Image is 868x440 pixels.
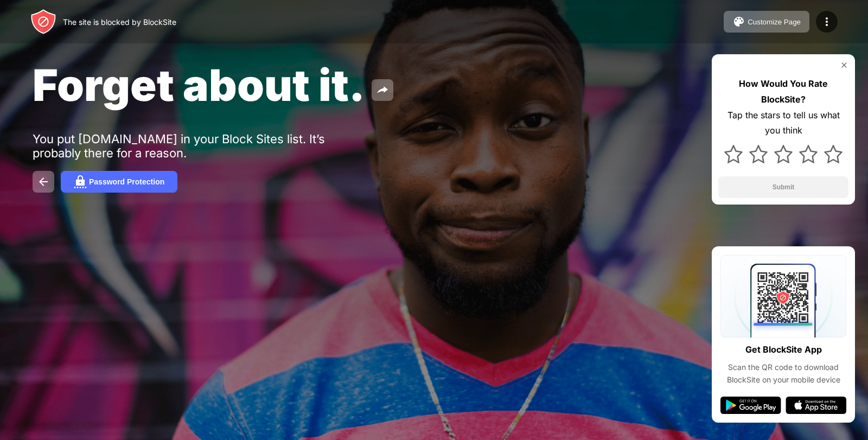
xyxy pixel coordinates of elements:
div: Scan the QR code to download BlockSite on your mobile device [720,361,846,386]
button: Submit [718,176,848,198]
img: pallet.svg [732,15,745,28]
img: google-play.svg [720,397,781,414]
div: Get BlockSite App [745,342,822,358]
img: rate-us-close.svg [840,61,848,69]
div: Password Protection [89,177,164,186]
img: star.svg [749,145,768,163]
img: star.svg [774,145,793,163]
div: Tap the stars to tell us what you think [718,107,848,139]
img: qrcode.svg [720,255,846,337]
img: star.svg [824,145,843,163]
div: How Would You Rate BlockSite? [718,76,848,107]
img: app-store.svg [786,397,846,414]
img: password.svg [74,175,87,188]
img: star.svg [799,145,818,163]
div: You put [DOMAIN_NAME] in your Block Sites list. It’s probably there for a reason. [33,132,368,160]
div: Customize Page [748,18,801,26]
img: header-logo.svg [30,9,56,35]
button: Customize Page [724,11,809,33]
img: menu-icon.svg [820,15,833,28]
button: Password Protection [61,171,177,193]
img: star.svg [724,145,743,163]
img: share.svg [376,84,389,97]
div: The site is blocked by BlockSite [63,17,176,27]
img: back.svg [37,175,50,188]
span: Forget about it. [33,59,365,111]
